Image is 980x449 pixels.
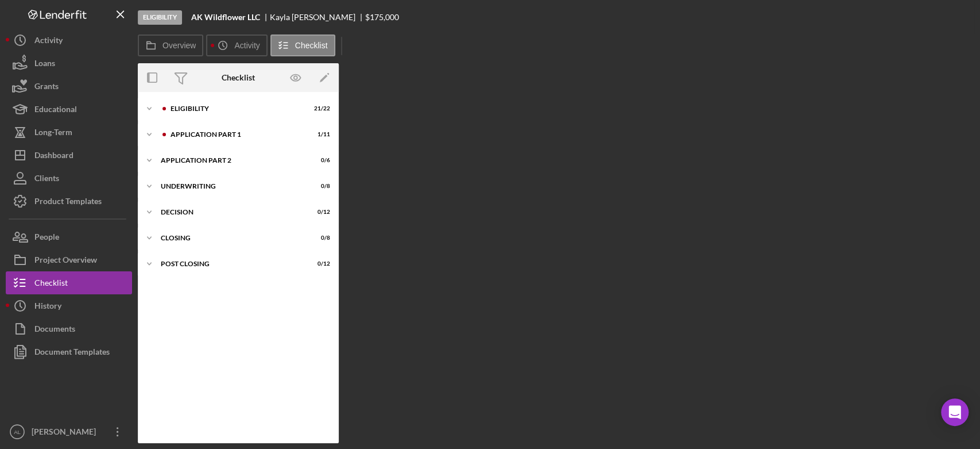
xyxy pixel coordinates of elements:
div: Activity [34,29,63,55]
div: Closing [161,235,301,241]
label: Overview [162,41,196,50]
div: 0 / 8 [309,235,330,241]
button: Educational [6,98,132,121]
div: Kayla [PERSON_NAME] [270,13,365,22]
div: Clients [34,167,59,193]
div: 1 / 11 [309,131,330,138]
div: Loans [34,52,55,78]
button: Product Templates [6,190,132,213]
button: Dashboard [6,144,132,167]
div: History [34,294,61,320]
div: Document Templates [34,340,110,366]
button: Loans [6,52,132,75]
div: Application Part 1 [171,131,301,138]
div: 0 / 8 [309,183,330,190]
div: Documents [34,317,75,343]
button: Long-Term [6,121,132,144]
div: People [34,225,59,251]
button: Documents [6,317,132,340]
div: Grants [34,75,59,101]
button: Document Templates [6,340,132,363]
div: Decision [161,209,301,216]
div: Post Closing [161,260,301,267]
button: Checklist [6,271,132,294]
div: Eligibility [171,105,301,112]
div: Open Intercom Messenger [941,398,969,426]
div: Product Templates [34,190,102,216]
div: Eligibility [138,10,182,25]
div: [PERSON_NAME] [29,420,103,446]
div: 0 / 12 [309,260,330,267]
div: Checklist [34,271,68,297]
text: AL [14,429,21,435]
div: Underwriting [161,183,301,190]
button: Clients [6,167,132,190]
button: Grants [6,75,132,98]
div: 0 / 6 [309,157,330,164]
div: Project Overview [34,248,97,274]
label: Checklist [295,41,328,50]
div: Dashboard [34,144,73,170]
button: Activity [6,29,132,52]
label: Activity [234,41,259,50]
button: Checklist [270,34,335,56]
button: Overview [138,34,203,56]
button: Activity [206,34,267,56]
span: $175,000 [365,12,399,22]
button: History [6,294,132,317]
button: People [6,225,132,248]
div: Educational [34,98,77,124]
b: AK Wildflower LLC [191,13,260,22]
div: Application Part 2 [161,157,301,164]
div: 0 / 12 [309,209,330,216]
div: Long-Term [34,121,72,147]
div: 21 / 22 [309,105,330,112]
div: Checklist [222,73,255,82]
button: AL[PERSON_NAME] [6,420,132,443]
button: Project Overview [6,248,132,271]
